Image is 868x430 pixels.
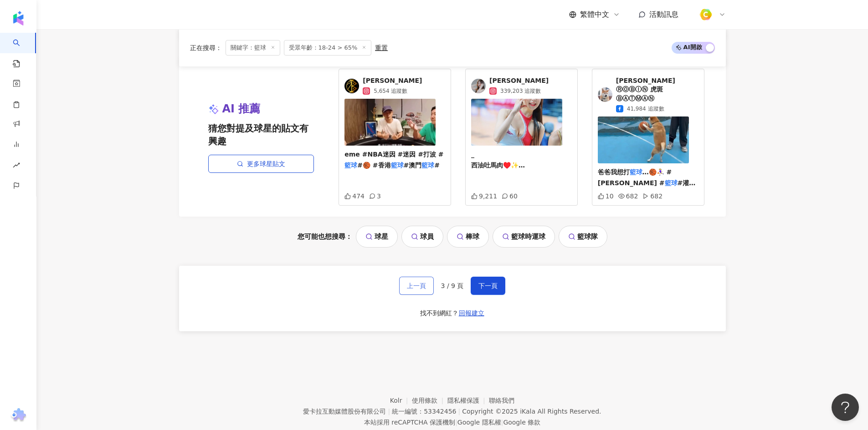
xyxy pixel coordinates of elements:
span: 5,654 追蹤數 [374,87,407,95]
a: 棒球 [447,226,489,248]
span: 活動訊息 [649,10,678,19]
mark: 籃球 [344,162,357,169]
span: #澳門 [404,162,422,169]
span: | [458,408,460,415]
span: 正在搜尋 ： [190,44,222,51]
span: 本站採用 reCAPTCHA 保護機制 [364,417,540,428]
div: 60 [502,192,518,200]
span: #🏀 #香港 [357,162,390,169]
mark: 籃球 [665,179,678,187]
iframe: Help Scout Beacon - Open [832,394,859,421]
div: 474 [344,192,365,200]
img: KOL Avatar [344,79,359,93]
mark: 籃球 [421,162,434,169]
span: | [388,408,390,415]
div: 10 [598,192,614,200]
a: 使用條款 [412,397,447,404]
span: 受眾年齡：18-24 > 65% [284,40,372,56]
span: 關鍵字：籃球 [226,40,280,56]
span: 41,984 追蹤數 [627,105,664,113]
div: Copyright © 2025 All Rights Reserved. [462,408,601,415]
div: 愛卡拉互動媒體股份有限公司 [303,408,386,415]
a: 更多球星貼文 [208,155,314,173]
span: 339,203 追蹤數 [500,87,541,95]
span: [PERSON_NAME] [363,76,422,86]
img: KOL Avatar [598,87,612,102]
span: [PERSON_NAME] ⓇⓄⒷⒾⓃ 虎斑 ⒷⒶⓉⓂⒶⓃ [616,76,699,103]
div: 您可能也想搜尋： [179,226,726,248]
span: # [434,162,440,169]
img: logo icon [11,11,26,25]
span: AI 推薦 [222,101,261,117]
span: eme #NBA迷因 #迷因 #打波 # [344,151,443,158]
button: 下一頁 [471,277,505,295]
span: 下一頁 [478,282,498,289]
span: [PERSON_NAME] [489,76,549,86]
a: 球員 [401,226,443,248]
span: 猜您對提及球星的貼文有興趣 [208,122,314,147]
mark: 籃球 [630,168,642,176]
a: KOL Avatar[PERSON_NAME]339,203 追蹤數 [471,76,572,96]
div: 9,211 [471,192,497,200]
img: chrome extension [10,408,27,423]
mark: 籃球 [391,162,404,169]
span: 繁體中文 [580,10,609,20]
a: iKala [520,408,535,415]
span: | [455,419,457,426]
a: Google 隱私權 [457,419,501,426]
a: 隱私權保護 [447,397,489,404]
span: rise [13,156,20,177]
span: 3 / 9 頁 [441,282,464,289]
div: 682 [642,192,663,200]
button: 上一頁 [399,277,434,295]
img: KOL Avatar [471,79,486,93]
a: 籃球隊 [559,226,607,248]
img: %E6%96%B9%E5%BD%A2%E7%B4%94.png [697,6,714,23]
div: 3 [369,192,381,200]
span: 爸爸我想打 [598,168,630,176]
span: _ 西油吐馬肉♥️✨ #[PERSON_NAME] #66 # [471,151,560,191]
a: search [13,33,31,68]
a: 聯絡我們 [489,397,514,404]
a: 球星 [356,226,398,248]
a: Kolr [390,397,412,404]
span: 上一頁 [407,282,426,289]
a: KOL Avatar[PERSON_NAME] ⓇⓄⒷⒾⓃ 虎斑 ⒷⒶⓉⓂⒶⓃ41,984 追蹤數 [598,76,699,113]
div: 重置 [375,44,388,51]
a: 籃球時運球 [493,226,555,248]
span: 回報建立 [459,309,484,317]
a: Google 條款 [503,419,540,426]
span: | [501,419,503,426]
button: 回報建立 [458,306,485,320]
a: KOL Avatar[PERSON_NAME]5,654 追蹤數 [344,76,445,96]
div: 682 [618,192,638,200]
div: 找不到網紅？ [420,309,458,318]
div: 統一編號：53342456 [392,408,456,415]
